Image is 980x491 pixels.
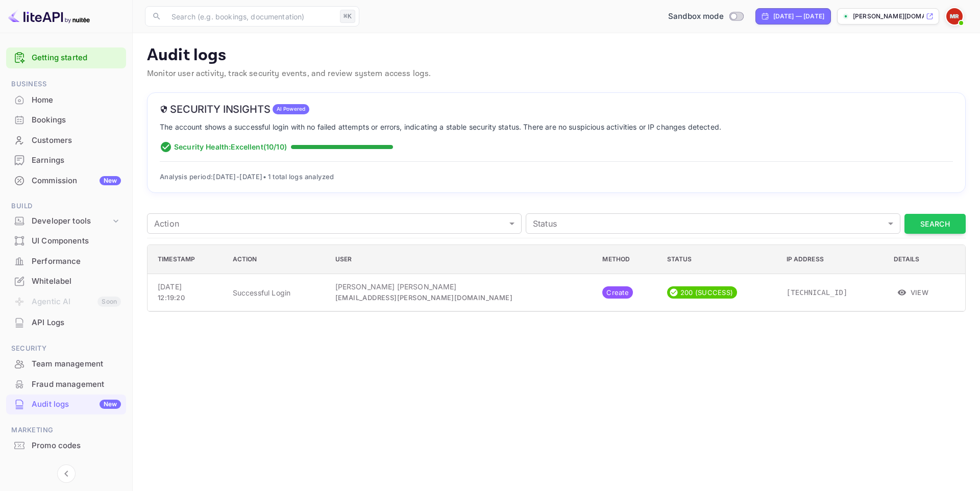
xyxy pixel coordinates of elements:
span: Analysis period: [DATE] - [DATE] • 1 total logs analyzed [160,173,334,181]
div: Getting started [6,47,126,68]
div: UI Components [6,231,126,251]
div: Switch to Production mode [664,11,747,22]
a: Earnings [6,151,126,169]
p: The account shows a successful login with no failed attempts or errors, indicating a stable secur... [160,121,953,133]
a: Getting started [32,52,121,64]
a: Fraud management [6,375,126,394]
div: Team management [32,358,121,370]
th: Method [594,245,658,274]
th: User [327,245,595,274]
span: Business [6,79,126,90]
a: Customers [6,131,126,150]
div: [DATE] — [DATE] [773,12,824,21]
div: Whitelabel [6,272,126,291]
a: Whitelabel [6,272,126,290]
a: Home [6,90,126,109]
div: Fraud management [6,375,126,395]
div: Home [6,90,126,110]
div: Fraud management [32,379,121,390]
div: Customers [6,131,126,151]
div: Audit logs [32,399,121,410]
span: 12:19:20 [158,293,185,302]
span: 200 (SUCCESS) [676,288,737,298]
div: Performance [6,252,126,272]
div: CommissionNew [6,171,126,191]
div: ⌘K [340,10,355,23]
p: Audit logs [147,45,966,66]
a: Team management [6,354,126,373]
img: Maria Ramirez [946,8,963,24]
div: Earnings [32,155,121,166]
div: Bookings [6,110,126,130]
button: Collapse navigation [57,464,76,483]
button: Search [904,214,966,234]
span: Security [6,343,126,354]
p: Successful Login [233,287,319,298]
th: Action [225,245,327,274]
a: Promo codes [6,436,126,455]
span: [EMAIL_ADDRESS][PERSON_NAME][DOMAIN_NAME] [335,293,512,302]
div: New [100,400,121,409]
p: Monitor user activity, track security events, and review system access logs. [147,68,966,80]
a: Performance [6,252,126,271]
div: API Logs [32,317,121,329]
input: Search (e.g. bookings, documentation) [165,6,336,27]
div: Developer tools [32,215,111,227]
span: Build [6,201,126,212]
p: [DATE] [158,281,216,292]
div: Whitelabel [32,276,121,287]
div: Commission [32,175,121,187]
th: Status [659,245,778,274]
span: AI Powered [273,105,310,113]
span: Marketing [6,425,126,436]
span: Create [602,288,633,298]
div: API Logs [6,313,126,333]
div: Bookings [32,114,121,126]
button: View [894,285,933,300]
p: [PERSON_NAME][DOMAIN_NAME]... [853,12,924,21]
div: Customers [32,135,121,146]
div: Earnings [6,151,126,170]
p: [PERSON_NAME] [PERSON_NAME] [335,281,586,292]
div: Promo codes [32,440,121,452]
a: CommissionNew [6,171,126,190]
div: New [100,176,121,185]
span: Sandbox mode [668,11,724,22]
h6: Security Insights [160,103,271,115]
th: Details [886,245,965,274]
div: UI Components [32,235,121,247]
div: Home [32,94,121,106]
img: LiteAPI logo [8,8,90,24]
p: Security Health: Excellent ( 10 /10) [174,141,287,152]
div: Team management [6,354,126,374]
p: [TECHNICAL_ID] [787,287,877,298]
th: IP Address [778,245,886,274]
a: API Logs [6,313,126,332]
a: Audit logsNew [6,395,126,413]
div: Audit logsNew [6,395,126,414]
th: Timestamp [148,245,225,274]
div: Developer tools [6,212,126,230]
a: UI Components [6,231,126,250]
div: Promo codes [6,436,126,456]
div: Performance [32,256,121,267]
a: Bookings [6,110,126,129]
